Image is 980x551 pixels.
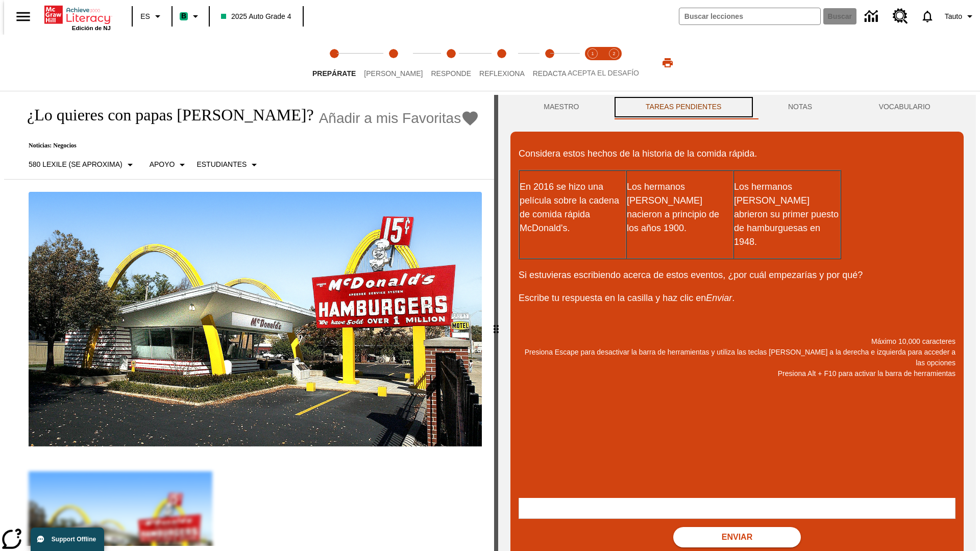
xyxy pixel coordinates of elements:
[519,347,955,368] p: Presiona Escape para desactivar la barra de herramientas y utiliza las teclas [PERSON_NAME] a la ...
[16,142,479,149] p: Noticias: Negocios
[519,336,955,347] p: Máximo 10,000 caracteres
[176,7,206,26] button: Boost El color de la clase es verde menta. Cambiar el color de la clase.
[192,156,264,174] button: Seleccionar estudiante
[519,291,955,305] p: Escribe tu respuesta en la casilla y haz clic en .
[845,95,964,119] button: VOCABULARIO
[423,35,479,91] button: Responde step 3 of 5
[755,95,846,119] button: NOTAS
[591,51,594,56] text: 1
[4,8,149,17] body: Máximo 10,000 caracteres Presiona Escape para desactivar la barra de herramientas y utiliza las t...
[578,35,607,91] button: Acepta el desafío lee step 1 of 2
[533,69,567,78] span: Redacta
[312,69,356,78] span: Prepárate
[471,35,533,91] button: Reflexiona step 4 of 5
[319,109,480,127] button: Añadir a mis Favoritas - ¿Lo quieres con papas fritas?
[914,3,941,30] a: Notificaciones
[519,268,955,282] p: Si estuvieras escribiendo acerca de estos eventos, ¿por cuál empezarías y por qué?
[29,159,122,170] p: 580 Lexile (Se aproxima)
[431,69,471,78] span: Responde
[44,4,111,31] div: Portada
[31,528,104,551] button: Support Offline
[520,180,626,235] p: En 2016 se hizo una película sobre la cadena de comida rápida McDonald's.
[479,69,525,78] span: Reflexiona
[52,536,96,543] span: Support Offline
[494,95,498,551] div: Pulsa la tecla de intro o la barra espaciadora y luego presiona las flechas de derecha e izquierd...
[145,156,193,174] button: Tipo de apoyo, Apoyo
[136,7,168,26] button: Lenguaje: ES, Selecciona un idioma
[364,69,423,78] span: [PERSON_NAME]
[181,10,186,22] span: B
[706,293,732,303] em: Enviar
[627,180,733,235] p: Los hermanos [PERSON_NAME] nacieron a principio de los años 1900.
[519,147,955,161] p: Considera estos hechos de la historia de la comida rápida.
[887,3,914,30] a: Centro de recursos, Se abrirá en una pestaña nueva.
[29,192,482,447] img: Uno de los primeros locales de McDonald's, con el icónico letrero rojo y los arcos amarillos.
[510,95,612,119] button: Maestro
[945,11,962,22] span: Tauto
[197,159,247,170] p: Estudiantes
[16,106,314,124] h1: ¿Lo quieres con papas [PERSON_NAME]?
[568,69,639,77] span: ACEPTA EL DESAFÍO
[651,54,684,72] button: Imprimir
[4,95,494,546] div: reading
[525,35,575,91] button: Redacta step 5 of 5
[734,180,840,249] p: Los hermanos [PERSON_NAME] abrieron su primer puesto de hamburguesas en 1948.
[221,11,291,22] span: 2025 Auto Grade 4
[304,35,364,91] button: Prepárate step 1 of 5
[319,110,461,127] span: Añadir a mis Favoritas
[140,11,150,22] span: ES
[612,51,615,56] text: 2
[519,368,955,379] p: Presiona Alt + F10 para activar la barra de herramientas
[72,25,111,31] span: Edición de NJ
[356,35,431,91] button: Lee step 2 of 5
[941,7,980,26] button: Perfil/Configuración
[498,95,976,551] div: activity
[8,2,38,32] button: Abrir el menú lateral
[150,159,175,170] p: Apoyo
[679,8,820,24] input: Buscar campo
[510,95,964,119] div: Instructional Panel Tabs
[24,156,140,174] button: Seleccione Lexile, 580 Lexile (Se aproxima)
[599,35,629,91] button: Acepta el desafío contesta step 2 of 2
[612,95,755,119] button: TAREAS PENDIENTES
[673,527,801,547] button: Enviar
[859,3,887,31] a: Centro de información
